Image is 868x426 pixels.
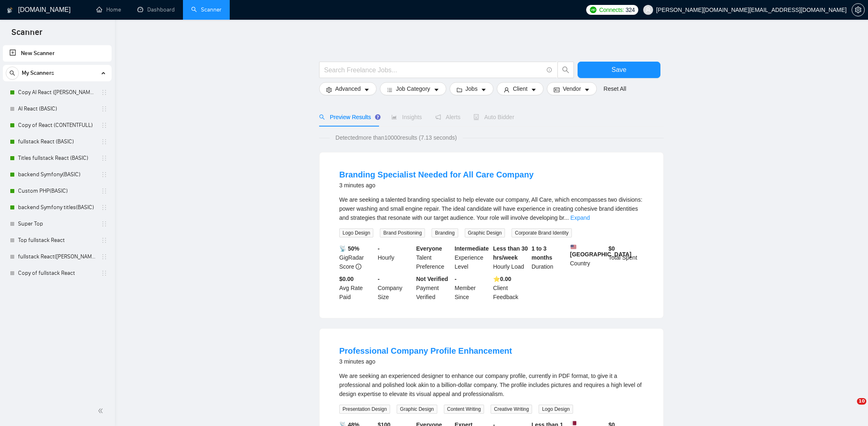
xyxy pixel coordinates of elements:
[18,265,96,281] a: Copy of fullstack React
[18,101,96,117] a: AI React (BASIC)
[453,274,491,302] div: Member Since
[339,405,390,414] span: Presentation Design
[603,84,626,93] a: Reset All
[324,65,543,75] input: Search Freelance Jobs...
[396,84,430,93] span: Job Category
[338,244,376,271] div: GigRadar Score
[547,82,597,95] button: idcardVendorcaret-down
[453,244,491,271] div: Experience Level
[491,244,530,271] div: Hourly Load
[380,228,425,237] span: Brand Positioning
[101,171,107,178] span: holder
[339,245,359,252] b: 📡 50%
[7,4,13,17] img: logo
[378,245,380,252] b: -
[415,274,453,302] div: Payment Verified
[338,274,376,302] div: Avg Rate Paid
[101,253,107,260] span: holder
[570,244,632,258] b: [GEOGRAPHIC_DATA]
[497,82,544,95] button: userClientcaret-down
[450,82,494,95] button: folderJobscaret-down
[18,199,96,216] a: backend Symfony titles(BASIC)
[339,346,512,355] a: Professional Company Profile Enhancement
[590,7,596,13] img: upwork-logo.png
[101,155,107,161] span: holder
[571,244,576,250] img: 🇺🇸
[504,87,509,93] span: user
[3,45,112,62] li: New Scanner
[391,114,422,120] span: Insights
[557,62,574,78] button: search
[101,221,107,227] span: holder
[96,6,121,13] a: homeHome
[18,166,96,183] a: backend Symfony(BASIC)
[101,204,107,211] span: holder
[607,244,645,271] div: Total Spent
[339,371,644,398] div: We are seeking an experienced designer to enhance our company profile, currently in PDF format, t...
[18,183,96,199] a: Custom PHP(BASIC)
[481,87,487,93] span: caret-down
[191,6,222,13] a: searchScanner
[465,228,505,237] span: Graphic Design
[612,64,626,75] span: Save
[473,114,479,120] span: robot
[599,5,624,14] span: Connects:
[512,228,572,237] span: Corporate Brand Identity
[530,244,569,271] div: Duration
[645,7,651,13] span: user
[391,114,397,120] span: area-chart
[18,249,96,265] a: fullstack React([PERSON_NAME])
[101,138,107,145] span: holder
[455,276,457,282] b: -
[415,244,453,271] div: Talent Preference
[416,245,442,252] b: Everyone
[364,87,370,93] span: caret-down
[455,245,489,252] b: Intermediate
[608,245,615,252] b: $ 0
[840,398,860,418] iframe: Intercom live chat
[416,276,448,282] b: Not Verified
[330,133,463,142] span: Detected more than 10000 results (7.13 seconds)
[9,45,105,62] a: New Scanner
[137,6,175,13] a: dashboardDashboard
[101,122,107,129] span: holder
[571,420,576,426] img: 🇶🇦
[563,84,581,93] span: Vendor
[374,113,381,121] div: Tooltip anchor
[380,82,446,95] button: barsJob Categorycaret-down
[101,188,107,194] span: holder
[547,67,552,73] span: info-circle
[6,67,19,80] button: search
[558,66,573,74] span: search
[376,274,415,302] div: Company Size
[564,214,569,221] span: ...
[493,245,528,261] b: Less than 30 hrs/week
[319,82,377,95] button: settingAdvancedcaret-down
[531,87,537,93] span: caret-down
[339,228,373,237] span: Logo Design
[513,84,528,93] span: Client
[435,114,461,120] span: Alerts
[319,114,325,120] span: search
[376,244,415,271] div: Hourly
[532,245,553,261] b: 1 to 3 months
[339,357,512,366] div: 3 minutes ago
[356,264,361,269] span: info-circle
[326,87,332,93] span: setting
[852,7,864,13] span: setting
[18,232,96,249] a: Top fullstack React
[493,276,511,282] b: ⭐️ 0.00
[335,84,361,93] span: Advanced
[491,405,532,414] span: Creative Writing
[5,26,49,44] span: Scanner
[319,114,378,120] span: Preview Results
[584,87,590,93] span: caret-down
[101,237,107,244] span: holder
[852,3,865,16] button: setting
[339,276,354,282] b: $0.00
[101,89,107,96] span: holder
[578,62,660,78] button: Save
[569,244,607,271] div: Country
[554,87,560,93] span: idcard
[466,84,478,93] span: Jobs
